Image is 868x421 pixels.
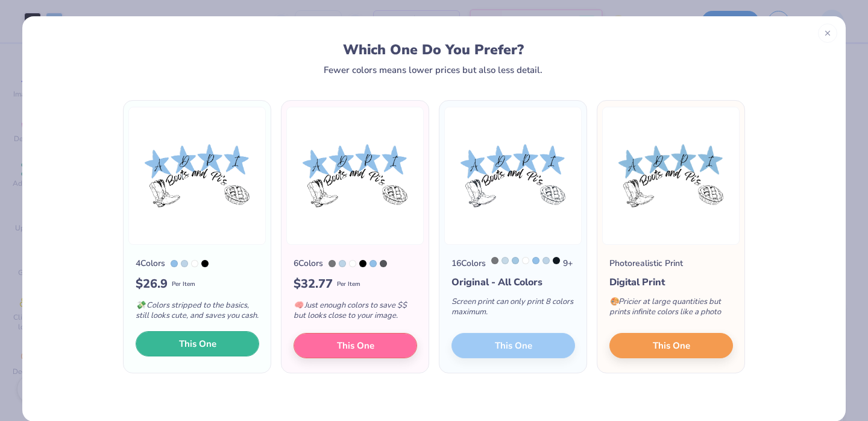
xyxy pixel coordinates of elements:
div: Original - All Colors [451,275,575,290]
div: 16 Colors [451,257,486,270]
div: Cool Gray 11 C [380,260,387,267]
span: $ 26.9 [136,275,168,293]
div: 544 C [181,260,188,267]
span: Per Item [337,280,360,289]
div: 543 C [512,257,519,264]
div: Black [359,260,366,267]
div: 544 C [339,260,346,267]
span: This One [179,337,216,351]
img: Photorealistic preview [602,107,740,245]
span: This One [653,339,690,353]
div: Photorealistic Print [609,257,683,270]
div: 283 C [532,257,539,264]
div: 545 C [502,257,509,264]
button: This One [609,333,733,358]
div: Screen print can only print 8 colors maximum. [451,290,575,329]
span: $ 32.77 [294,275,333,293]
div: Fewer colors means lower prices but also less detail. [324,65,542,75]
span: 🎨 [609,296,619,307]
img: 16 color option [444,107,582,245]
img: 6 color option [286,107,424,245]
div: 283 C [370,260,377,267]
div: 4 Colors [136,257,165,270]
div: Black 6 C [553,257,560,264]
div: 6 Colors [294,257,323,270]
span: This One [337,339,374,353]
div: White [349,260,356,267]
div: Cool Gray 9 C [491,257,498,264]
button: This One [136,331,259,356]
div: Pricier at large quantities but prints infinite colors like a photo [609,290,733,329]
span: 🧠 [294,300,303,311]
div: Digital Print [609,275,733,290]
div: Black [201,260,209,267]
div: Just enough colors to save $$ but looks close to your image. [294,293,417,333]
div: 9 + [491,257,573,270]
div: 544 C [542,257,550,264]
img: 4 color option [128,107,266,245]
span: Per Item [172,280,195,289]
div: Cool Gray 9 C [329,260,336,267]
div: Which One Do You Prefer? [55,42,812,58]
div: White [191,260,198,267]
button: This One [294,333,417,358]
span: 💸 [136,300,145,311]
div: 283 C [171,260,178,267]
div: White [522,257,529,264]
div: Colors stripped to the basics, still looks cute, and saves you cash. [136,293,259,333]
